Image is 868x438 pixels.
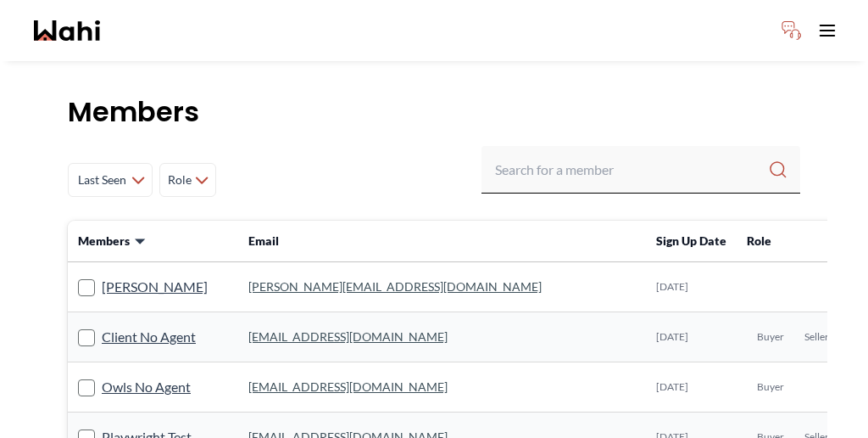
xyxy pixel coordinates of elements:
span: Buyer [757,380,784,394]
span: Role [747,233,771,248]
a: [PERSON_NAME] [102,276,208,298]
span: Buyer [757,330,784,344]
td: [DATE] [646,312,737,362]
a: Wahi homepage [34,20,100,41]
td: [DATE] [646,362,737,413]
td: [DATE] [646,262,737,312]
input: Search input [495,154,768,185]
a: [EMAIL_ADDRESS][DOMAIN_NAME] [248,379,448,394]
span: Members [78,233,130,250]
span: Role [167,165,192,195]
a: Owls No Agent [102,376,191,398]
span: Last Seen [75,165,128,195]
a: [PERSON_NAME][EMAIL_ADDRESS][DOMAIN_NAME] [248,279,542,294]
span: Sign Up Date [656,233,726,248]
h1: Members [68,95,800,129]
button: Toggle open navigation menu [810,14,844,48]
span: Seller [804,330,829,344]
span: Email [248,233,279,248]
a: Client No Agent [102,326,196,348]
a: [EMAIL_ADDRESS][DOMAIN_NAME] [248,329,448,344]
button: Members [78,233,147,250]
